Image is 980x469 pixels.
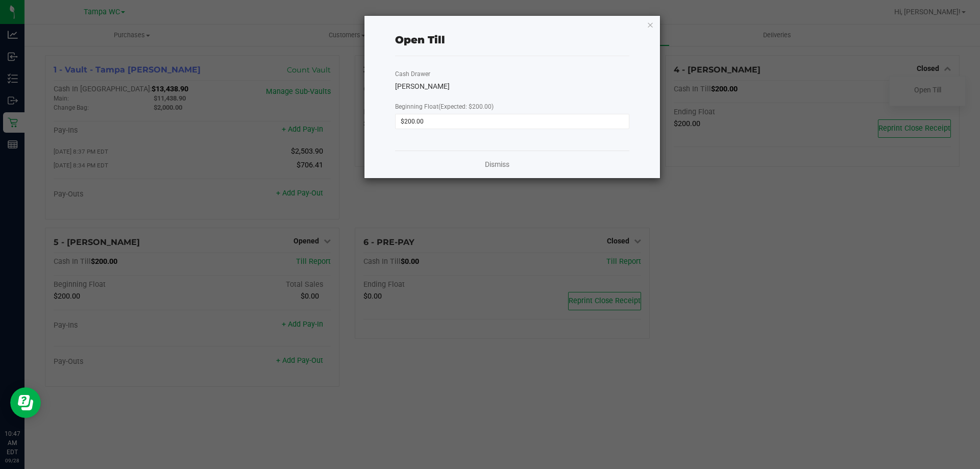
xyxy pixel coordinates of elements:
a: Dismiss [485,159,509,170]
span: Beginning Float [395,103,494,110]
div: Open Till [395,32,445,47]
label: Cash Drawer [395,69,430,79]
iframe: Resource center [10,387,41,418]
span: (Expected: $200.00) [438,103,494,110]
div: [PERSON_NAME] [395,81,629,92]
